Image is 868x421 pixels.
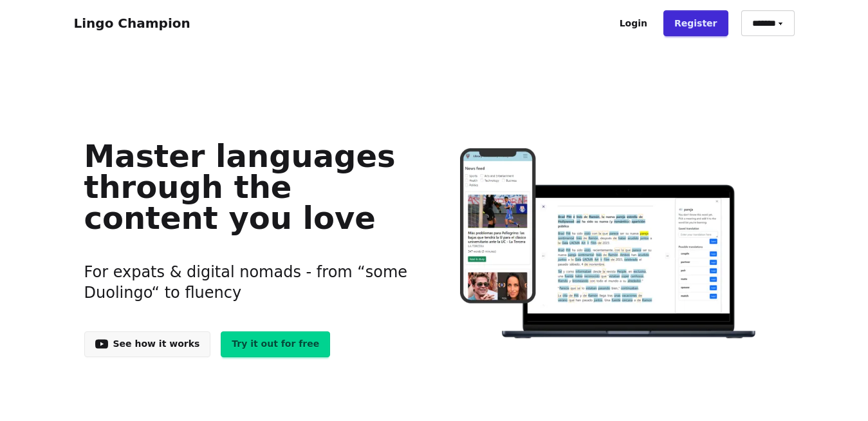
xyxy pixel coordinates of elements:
[221,331,330,357] a: Try it out for free
[74,15,190,31] a: Lingo Champion
[84,246,414,318] h3: For expats & digital nomads - from “some Duolingo“ to fluency
[663,10,728,36] a: Register
[434,148,784,341] img: Learn languages online
[84,331,211,357] a: See how it works
[609,10,658,36] a: Login
[84,141,414,233] h1: Master languages through the content you love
